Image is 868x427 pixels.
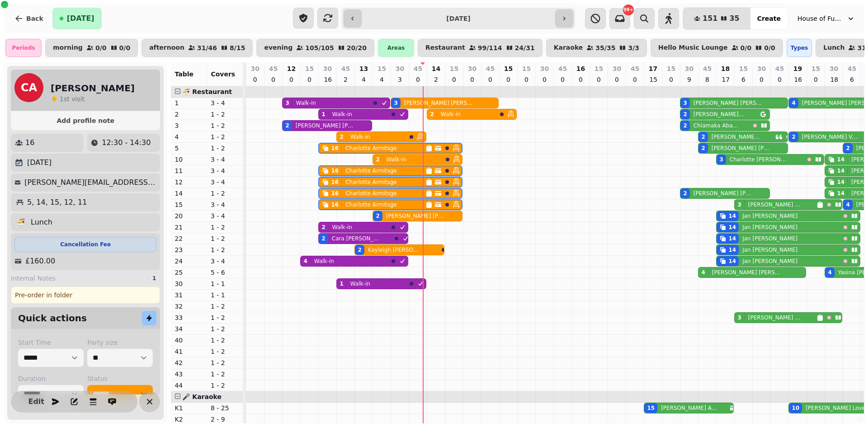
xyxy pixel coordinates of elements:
[683,190,687,197] div: 2
[175,415,203,424] p: K2
[387,156,406,163] p: Walk-in
[211,211,240,221] p: 3 - 4
[595,45,615,51] p: 35 / 35
[27,197,87,208] p: 5, 14, 15, 12, 11
[793,64,802,73] p: 19
[661,404,717,412] p: [PERSON_NAME] Agarwal
[441,111,461,118] p: Walk-in
[182,393,222,400] span: 🎤 Karaoke
[722,75,729,84] p: 17
[211,99,240,108] p: 3 - 4
[450,75,458,84] p: 0
[211,110,240,119] p: 1 - 2
[757,64,766,73] p: 30
[776,75,783,84] p: 0
[794,75,801,84] p: 16
[394,99,397,107] div: 3
[175,268,203,277] p: 25
[823,44,844,52] p: Lunch
[667,75,675,84] p: 0
[837,190,844,197] div: 14
[559,75,566,84] p: 0
[51,82,135,94] h2: [PERSON_NAME]
[792,10,861,27] button: House of Fu Leeds
[396,64,404,73] p: 30
[846,145,849,152] div: 2
[719,156,723,163] div: 3
[269,64,278,73] p: 45
[24,177,156,188] p: [PERSON_NAME][EMAIL_ADDRESS][DOMAIN_NAME]
[211,324,240,333] p: 1 - 2
[432,75,439,84] p: 2
[811,64,820,73] p: 15
[504,64,513,73] p: 15
[175,234,203,243] p: 22
[175,121,203,130] p: 3
[742,258,797,265] p: Jan [PERSON_NAME]
[376,156,379,163] div: 2
[31,398,42,405] span: Edit
[211,121,240,130] p: 1 - 2
[623,8,633,12] span: 99+
[685,64,693,73] p: 30
[486,64,495,73] p: 45
[505,75,512,84] p: 0
[285,122,289,129] div: 2
[358,246,361,253] div: 2
[628,45,639,51] p: 3 / 3
[175,302,203,311] p: 32
[18,338,84,347] label: Start Time
[211,155,240,164] p: 3 - 4
[175,324,203,333] p: 34
[792,133,795,141] div: 2
[649,75,656,84] p: 15
[378,75,385,84] p: 4
[386,212,445,220] p: [PERSON_NAME] [PERSON_NAME]
[729,15,739,22] span: 35
[211,279,240,288] p: 1 - 1
[737,314,741,321] div: 3
[806,404,865,412] p: [PERSON_NAME] Love
[377,64,386,73] p: 15
[649,64,657,73] p: 17
[296,122,354,129] p: [PERSON_NAME] [PERSON_NAME]
[182,88,232,95] span: 🍜 Restaurant
[175,347,203,356] p: 41
[837,156,844,163] div: 14
[359,64,368,73] p: 13
[211,347,240,356] p: 1 - 2
[142,39,253,57] button: afternoon31/468/15
[432,64,440,73] p: 14
[148,274,160,283] div: 1
[414,64,422,73] p: 45
[211,189,240,198] p: 1 - 2
[175,291,203,300] p: 31
[742,212,797,220] p: Jan [PERSON_NAME]
[741,45,752,51] p: 0 / 0
[305,45,334,51] p: 105 / 105
[523,75,530,84] p: 0
[802,133,861,141] p: [PERSON_NAME] Vongviseth
[667,64,675,73] p: 15
[828,269,831,276] div: 4
[658,44,728,52] p: Hello Music Lounge
[175,189,203,198] p: 14
[450,64,458,73] p: 15
[730,156,787,163] p: Charlotte [PERSON_NAME]
[757,15,781,22] span: Create
[175,279,203,288] p: 30
[683,122,687,129] div: 2
[175,313,203,322] p: 33
[211,336,240,345] p: 1 - 2
[175,257,203,266] p: 24
[345,178,397,186] p: Charlotte Armitsge
[546,39,647,57] button: Karaoke35/353/3
[175,223,203,232] p: 21
[742,246,797,253] p: Jan [PERSON_NAME]
[830,75,837,84] p: 18
[728,246,736,253] div: 14
[340,280,343,287] div: 1
[175,144,203,153] p: 5
[102,137,151,148] p: 12:30 - 14:30
[378,39,414,57] div: Areas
